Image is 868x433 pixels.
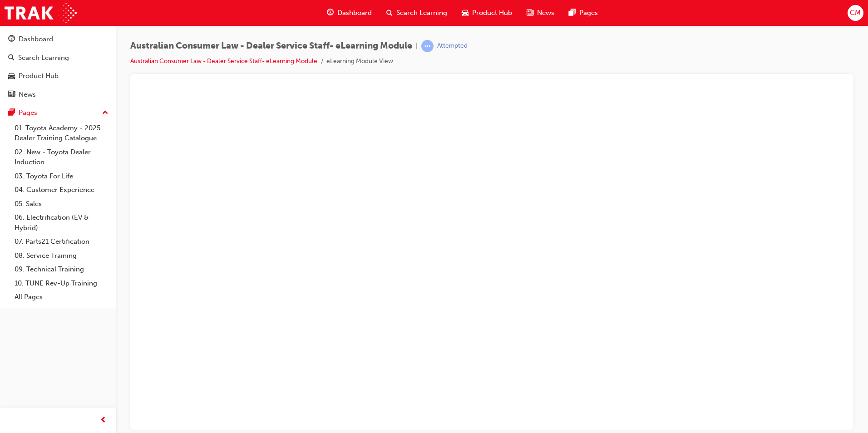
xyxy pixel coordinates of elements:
a: 07. Parts21 Certification [11,235,112,249]
span: CM [850,8,861,18]
span: car-icon [8,72,15,80]
span: Product Hub [472,8,512,18]
a: news-iconNews [519,4,562,22]
a: 06. Electrification (EV & Hybrid) [11,211,112,235]
span: search-icon [386,7,393,19]
span: Australian Consumer Law - Dealer Service Staff- eLearning Module [130,41,412,51]
div: News [19,89,36,100]
div: Attempted [437,42,468,50]
span: | [416,41,418,51]
a: search-iconSearch Learning [379,4,454,22]
a: 09. Technical Training [11,262,112,276]
span: News [537,8,554,18]
span: pages-icon [8,109,15,117]
span: pages-icon [569,7,576,19]
span: prev-icon [100,415,107,426]
span: guage-icon [8,35,15,44]
a: 05. Sales [11,197,112,211]
span: guage-icon [327,7,334,19]
span: Dashboard [337,8,372,18]
span: Search Learning [396,8,447,18]
span: search-icon [8,54,15,62]
a: News [4,86,112,103]
a: car-iconProduct Hub [454,4,519,22]
a: Search Learning [4,49,112,66]
a: 02. New - Toyota Dealer Induction [11,145,112,169]
span: Pages [579,8,598,18]
a: 08. Service Training [11,249,112,263]
button: CM [848,5,863,21]
span: up-icon [102,107,108,119]
div: Dashboard [19,34,53,44]
a: 01. Toyota Academy - 2025 Dealer Training Catalogue [11,121,112,145]
li: eLearning Module View [326,56,393,67]
button: DashboardSearch LearningProduct HubNews [4,29,112,104]
div: Search Learning [18,53,69,63]
a: 03. Toyota For Life [11,169,112,183]
button: Pages [4,104,112,121]
span: news-icon [527,7,533,19]
a: Dashboard [4,31,112,48]
div: Product Hub [19,71,59,81]
span: learningRecordVerb_ATTEMPT-icon [421,40,434,52]
a: pages-iconPages [562,4,605,22]
a: guage-iconDashboard [320,4,379,22]
a: All Pages [11,290,112,304]
span: news-icon [8,91,15,99]
a: 10. TUNE Rev-Up Training [11,276,112,290]
span: car-icon [462,7,469,19]
a: Product Hub [4,68,112,84]
img: Trak [5,3,77,23]
a: Australian Consumer Law - Dealer Service Staff- eLearning Module [130,57,317,65]
div: Pages [19,108,37,118]
a: 04. Customer Experience [11,183,112,197]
